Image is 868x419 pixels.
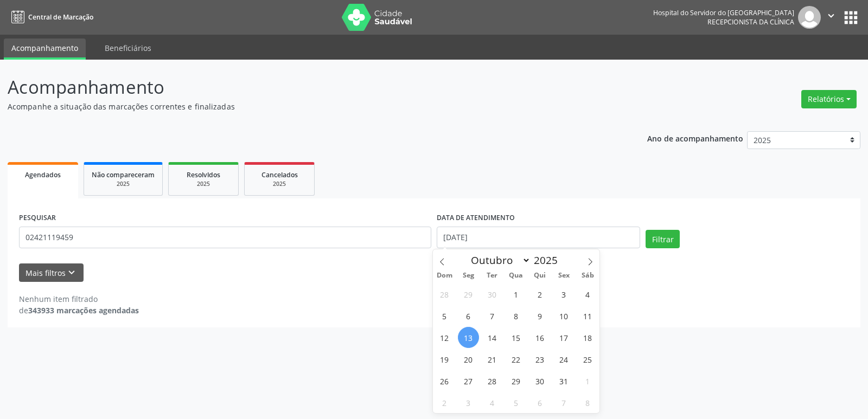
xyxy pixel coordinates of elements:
span: Outubro 16, 2025 [529,327,551,348]
span: Ter [480,272,504,279]
img: img [798,6,821,29]
a: Beneficiários [97,38,159,57]
span: Resolvidos [187,170,220,179]
span: Novembro 5, 2025 [506,392,527,413]
span: Cancelados [261,170,298,179]
span: Outubro 8, 2025 [506,305,527,326]
span: Sáb [576,272,599,279]
span: Outubro 26, 2025 [434,370,455,391]
select: Month [466,253,531,268]
div: 2025 [92,180,155,188]
p: Acompanhamento [8,74,604,101]
span: Outubro 24, 2025 [553,349,575,370]
span: Outubro 14, 2025 [482,327,503,348]
input: Year [531,253,566,267]
button:  [821,6,841,29]
div: Hospital do Servidor do [GEOGRAPHIC_DATA] [653,8,794,17]
button: Mais filtroskeyboard_arrow_down [19,263,84,282]
span: Novembro 1, 2025 [577,370,598,391]
span: Outubro 18, 2025 [577,327,598,348]
span: Outubro 30, 2025 [529,370,551,391]
input: Nome, código do beneficiário ou CPF [19,227,431,248]
div: de [19,305,139,316]
span: Outubro 13, 2025 [458,327,479,348]
button: apps [841,8,860,27]
span: Outubro 31, 2025 [553,370,575,391]
span: Qui [528,272,552,279]
span: Outubro 9, 2025 [529,305,551,326]
span: Outubro 15, 2025 [506,327,527,348]
span: Sex [552,272,576,279]
span: Novembro 4, 2025 [482,392,503,413]
span: Outubro 19, 2025 [434,349,455,370]
span: Outubro 22, 2025 [506,349,527,370]
span: Dom [433,272,457,279]
span: Outubro 6, 2025 [458,305,479,326]
i: keyboard_arrow_down [66,267,78,279]
span: Outubro 28, 2025 [482,370,503,391]
span: Outubro 12, 2025 [434,327,455,348]
span: Outubro 11, 2025 [577,305,598,326]
button: Relatórios [801,90,857,108]
p: Acompanhe a situação das marcações correntes e finalizadas [8,101,604,112]
span: Setembro 28, 2025 [434,283,455,305]
span: Outubro 21, 2025 [482,349,503,370]
span: Qua [504,272,528,279]
span: Central de Marcação [28,12,93,22]
a: Central de Marcação [8,8,93,26]
span: Outubro 27, 2025 [458,370,479,391]
span: Novembro 6, 2025 [529,392,551,413]
span: Outubro 7, 2025 [482,305,503,326]
span: Novembro 8, 2025 [577,392,598,413]
span: Outubro 5, 2025 [434,305,455,326]
input: Selecione um intervalo [437,227,640,248]
span: Seg [456,272,480,279]
span: Novembro 2, 2025 [434,392,455,413]
span: Agendados [25,170,61,179]
div: 2025 [176,180,231,188]
span: Recepcionista da clínica [707,17,794,27]
span: Outubro 17, 2025 [553,327,575,348]
div: 2025 [252,180,307,188]
span: Setembro 30, 2025 [482,283,503,305]
label: DATA DE ATENDIMENTO [437,210,515,227]
div: Nenhum item filtrado [19,293,139,305]
span: Novembro 3, 2025 [458,392,479,413]
a: Acompanhamento [4,38,86,60]
p: Ano de acompanhamento [647,131,743,145]
span: Outubro 29, 2025 [506,370,527,391]
span: Outubro 10, 2025 [553,305,575,326]
label: PESQUISAR [19,210,56,227]
span: Outubro 1, 2025 [506,283,527,305]
span: Outubro 3, 2025 [553,283,575,305]
strong: 343933 marcações agendadas [28,305,139,315]
span: Novembro 7, 2025 [553,392,575,413]
span: Outubro 2, 2025 [529,283,551,305]
span: Outubro 25, 2025 [577,349,598,370]
span: Outubro 4, 2025 [577,283,598,305]
button: Filtrar [646,230,680,248]
span: Setembro 29, 2025 [458,283,479,305]
span: Outubro 23, 2025 [529,349,551,370]
span: Outubro 20, 2025 [458,349,479,370]
span: Não compareceram [92,170,155,179]
i:  [825,10,837,22]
